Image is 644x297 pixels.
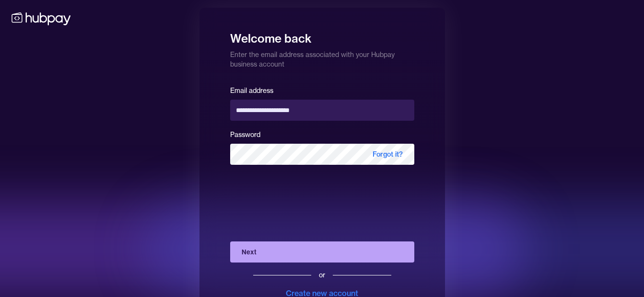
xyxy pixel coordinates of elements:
label: Email address [230,86,273,95]
h1: Welcome back [230,25,414,46]
button: Next [230,241,414,263]
div: or [319,270,325,280]
span: Forgot it? [361,144,414,165]
label: Password [230,130,260,139]
p: Enter the email address associated with your Hubpay business account [230,46,414,69]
